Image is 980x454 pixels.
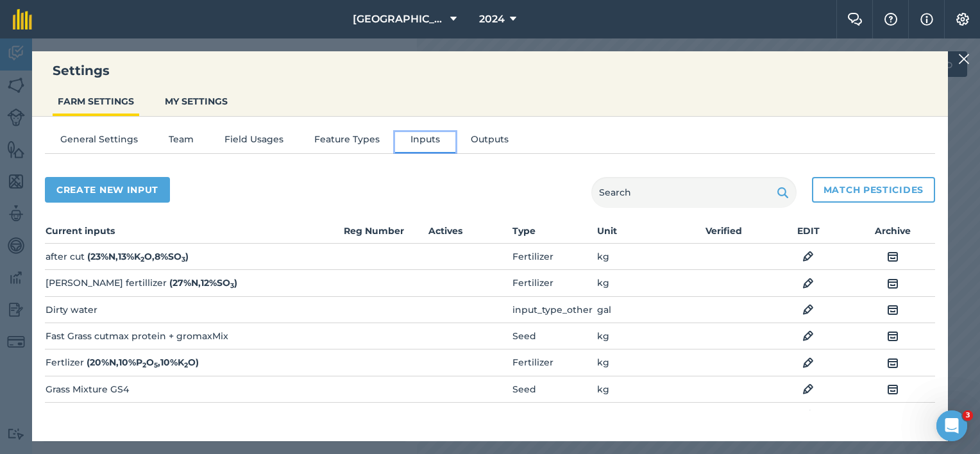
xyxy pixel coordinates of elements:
[184,361,188,369] sub: 2
[45,223,342,244] th: Current inputs
[936,410,967,441] iframe: Intercom live chat
[32,62,948,80] h3: Settings
[45,402,342,428] td: [PERSON_NAME] Seed
[887,408,899,423] img: svg+xml;base64,PHN2ZyB4bWxucz0iaHR0cDovL3d3dy53My5vcmcvMjAwMC9zdmciIHdpZHRoPSIxOCIgaGVpZ2h0PSIyNC...
[847,13,863,26] img: Two speech bubbles overlapping with the left bubble in the forefront
[802,328,814,344] img: svg+xml;base64,PHN2ZyB4bWxucz0iaHR0cDovL3d3dy53My5vcmcvMjAwMC9zdmciIHdpZHRoPSIxOCIgaGVpZ2h0PSIyNC...
[45,132,153,151] button: General Settings
[512,223,596,244] th: Type
[87,357,199,368] strong: ( 20 % N , 10 % P O , 10 % K O )
[512,402,596,428] td: Seed
[802,355,814,371] img: svg+xml;base64,PHN2ZyB4bWxucz0iaHR0cDovL3d3dy53My5vcmcvMjAwMC9zdmciIHdpZHRoPSIxOCIgaGVpZ2h0PSIyNC...
[850,223,935,244] th: Archive
[13,9,32,29] img: fieldmargin Logo
[230,282,234,290] sub: 3
[45,296,342,323] td: Dirty water
[209,132,299,151] button: Field Usages
[153,132,209,151] button: Team
[887,249,899,264] img: svg+xml;base64,PHN2ZyB4bWxucz0iaHR0cDovL3d3dy53My5vcmcvMjAwMC9zdmciIHdpZHRoPSIxOCIgaGVpZ2h0PSIyNC...
[45,177,170,203] button: Create new input
[596,244,681,270] td: kg
[596,323,681,349] td: kg
[596,223,681,244] th: Unit
[154,361,158,369] sub: 5
[182,255,185,264] sub: 3
[887,276,899,291] img: svg+xml;base64,PHN2ZyB4bWxucz0iaHR0cDovL3d3dy53My5vcmcvMjAwMC9zdmciIHdpZHRoPSIxOCIgaGVpZ2h0PSIyNC...
[53,89,139,113] button: FARM SETTINGS
[887,302,899,317] img: svg+xml;base64,PHN2ZyB4bWxucz0iaHR0cDovL3d3dy53My5vcmcvMjAwMC9zdmciIHdpZHRoPSIxOCIgaGVpZ2h0PSIyNC...
[955,13,970,26] img: A cog icon
[160,89,233,113] button: MY SETTINGS
[428,223,512,244] th: Actives
[512,270,596,296] td: Fertilizer
[87,251,189,262] strong: ( 23 % N , 13 % K O , 8 % SO )
[802,382,814,397] img: svg+xml;base64,PHN2ZyB4bWxucz0iaHR0cDovL3d3dy53My5vcmcvMjAwMC9zdmciIHdpZHRoPSIxOCIgaGVpZ2h0PSIyNC...
[353,12,445,27] span: [GEOGRAPHIC_DATA]
[802,249,814,264] img: svg+xml;base64,PHN2ZyB4bWxucz0iaHR0cDovL3d3dy53My5vcmcvMjAwMC9zdmciIHdpZHRoPSIxOCIgaGVpZ2h0PSIyNC...
[802,302,814,317] img: svg+xml;base64,PHN2ZyB4bWxucz0iaHR0cDovL3d3dy53My5vcmcvMjAwMC9zdmciIHdpZHRoPSIxOCIgaGVpZ2h0PSIyNC...
[479,12,505,27] span: 2024
[45,376,342,402] td: Grass Mixture GS4
[958,51,970,67] img: svg+xml;base64,PHN2ZyB4bWxucz0iaHR0cDovL3d3dy53My5vcmcvMjAwMC9zdmciIHdpZHRoPSIyMiIgaGVpZ2h0PSIzMC...
[883,13,899,26] img: A question mark icon
[455,132,524,151] button: Outputs
[169,277,237,289] strong: ( 27 % N , 12 % SO )
[596,376,681,402] td: kg
[512,349,596,376] td: Fertilizer
[681,223,766,244] th: Verified
[812,177,935,203] button: Match pesticides
[802,276,814,291] img: svg+xml;base64,PHN2ZyB4bWxucz0iaHR0cDovL3d3dy53My5vcmcvMjAwMC9zdmciIHdpZHRoPSIxOCIgaGVpZ2h0PSIyNC...
[963,410,973,421] span: 3
[299,132,395,151] button: Feature Types
[887,382,899,397] img: svg+xml;base64,PHN2ZyB4bWxucz0iaHR0cDovL3d3dy53My5vcmcvMjAwMC9zdmciIHdpZHRoPSIxOCIgaGVpZ2h0PSIyNC...
[596,270,681,296] td: kg
[512,244,596,270] td: Fertilizer
[591,177,797,208] input: Search
[887,355,899,371] img: svg+xml;base64,PHN2ZyB4bWxucz0iaHR0cDovL3d3dy53My5vcmcvMjAwMC9zdmciIHdpZHRoPSIxOCIgaGVpZ2h0PSIyNC...
[596,402,681,428] td: #
[45,349,342,376] td: Fertlizer
[512,376,596,402] td: Seed
[142,361,146,369] sub: 2
[45,323,342,349] td: Fast Grass cutmax protein + gromaxMix
[802,408,814,423] img: svg+xml;base64,PHN2ZyB4bWxucz0iaHR0cDovL3d3dy53My5vcmcvMjAwMC9zdmciIHdpZHRoPSIxOCIgaGVpZ2h0PSIyNC...
[920,12,933,27] img: svg+xml;base64,PHN2ZyB4bWxucz0iaHR0cDovL3d3dy53My5vcmcvMjAwMC9zdmciIHdpZHRoPSIxNyIgaGVpZ2h0PSIxNy...
[596,349,681,376] td: kg
[140,255,144,264] sub: 2
[887,328,899,344] img: svg+xml;base64,PHN2ZyB4bWxucz0iaHR0cDovL3d3dy53My5vcmcvMjAwMC9zdmciIHdpZHRoPSIxOCIgaGVpZ2h0PSIyNC...
[512,296,596,323] td: input_type_other
[45,244,342,270] td: after cut
[777,185,789,200] img: svg+xml;base64,PHN2ZyB4bWxucz0iaHR0cDovL3d3dy53My5vcmcvMjAwMC9zdmciIHdpZHRoPSIxOSIgaGVpZ2h0PSIyNC...
[512,323,596,349] td: Seed
[45,270,342,296] td: [PERSON_NAME] fertillizer
[395,132,455,151] button: Inputs
[343,223,428,244] th: Reg Number
[596,296,681,323] td: gal
[766,223,850,244] th: EDIT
